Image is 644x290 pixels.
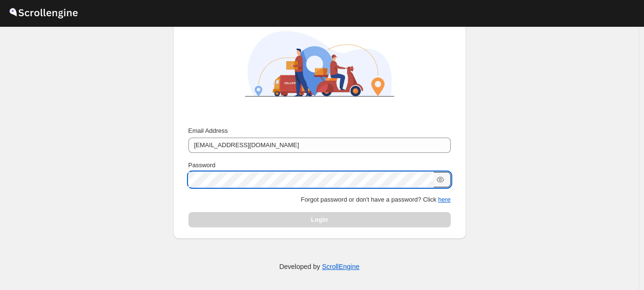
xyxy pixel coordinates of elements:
button: here [438,196,450,203]
span: Password [188,161,216,169]
img: ScrollEngine [236,8,403,119]
a: ScrollEngine [322,263,360,270]
p: Developed by [279,262,359,271]
p: Forgot password or don't have a password? Click [188,195,451,204]
span: Email Address [188,127,228,134]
